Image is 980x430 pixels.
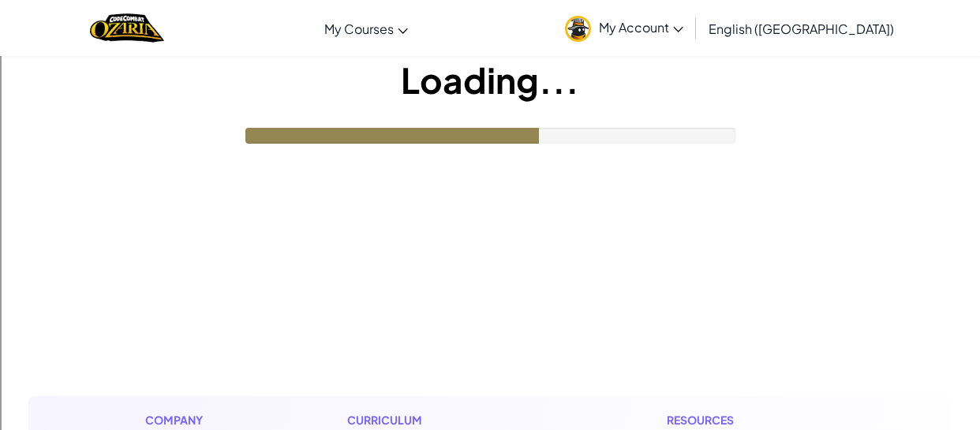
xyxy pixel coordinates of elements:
[599,19,683,36] span: My Account
[701,7,902,50] a: English ([GEOGRAPHIC_DATA])
[565,16,591,42] img: avatar
[90,12,163,44] a: Ozaria by CodeCombat logo
[90,12,163,44] img: Home
[324,21,394,37] span: My Courses
[709,21,894,37] span: English ([GEOGRAPHIC_DATA])
[557,3,691,53] a: My Account
[316,7,416,50] a: My Courses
